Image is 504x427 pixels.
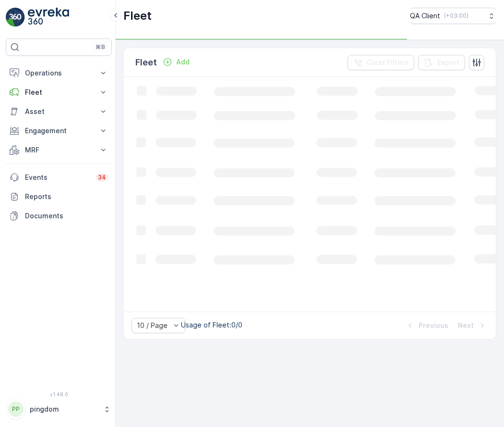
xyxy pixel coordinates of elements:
[419,321,448,330] p: Previous
[437,58,459,67] p: Export
[176,57,190,67] p: Add
[96,43,105,51] p: ⌘B
[159,56,193,68] button: Add
[25,173,90,182] p: Events
[6,187,112,206] a: Reports
[6,121,112,140] button: Engagement
[6,8,25,27] img: logo
[25,68,93,78] p: Operations
[25,145,93,155] p: MRF
[6,102,112,121] button: Asset
[30,404,98,414] p: pingdom
[410,8,496,24] button: QA Client(+03:00)
[25,88,93,97] p: Fleet
[25,126,93,136] p: Engagement
[181,320,242,330] p: Usage of Fleet : 0/0
[404,320,449,331] button: Previous
[28,8,69,27] img: logo_light-DOdMpM7g.png
[25,107,93,116] p: Asset
[25,192,108,201] p: Reports
[6,140,112,160] button: MRF
[98,174,106,181] p: 34
[457,320,488,331] button: Next
[458,321,474,330] p: Next
[348,55,414,70] button: Clear Filters
[6,391,112,397] span: v 1.48.0
[8,402,24,417] div: PP
[135,56,157,69] p: Fleet
[410,11,440,21] p: QA Client
[418,55,465,70] button: Export
[123,8,152,24] p: Fleet
[6,206,112,226] a: Documents
[6,168,112,187] a: Events34
[6,83,112,102] button: Fleet
[6,399,112,419] button: PPpingdom
[444,12,468,20] p: ( +03:00 )
[25,211,108,221] p: Documents
[6,63,112,83] button: Operations
[367,58,408,67] p: Clear Filters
